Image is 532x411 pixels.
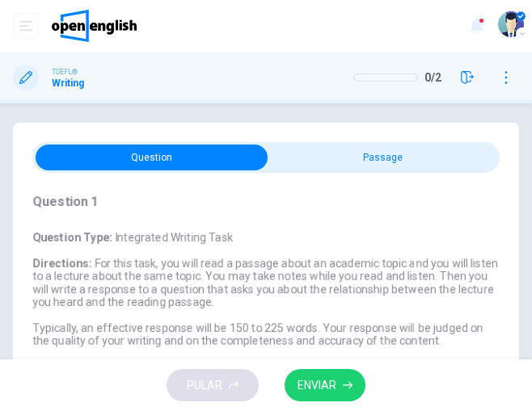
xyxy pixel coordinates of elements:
h1: Writing [52,78,84,89]
span: TOEFL® [52,66,78,78]
span: ENVIAR [298,375,336,396]
img: OpenEnglish logo [52,10,137,42]
img: Profile picture [498,11,524,37]
span: Integrated Writing Task [112,231,233,244]
h6: Directions : [32,257,500,386]
button: open mobile menu [13,13,39,39]
button: ENVIAR [285,369,365,402]
span: 0 / 2 [424,72,441,83]
h4: Question 1 [32,192,500,212]
span: For this task, you will read a passage about an academic topic and you will listen to a lecture a... [32,257,498,386]
h6: Question Type : [32,231,500,244]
